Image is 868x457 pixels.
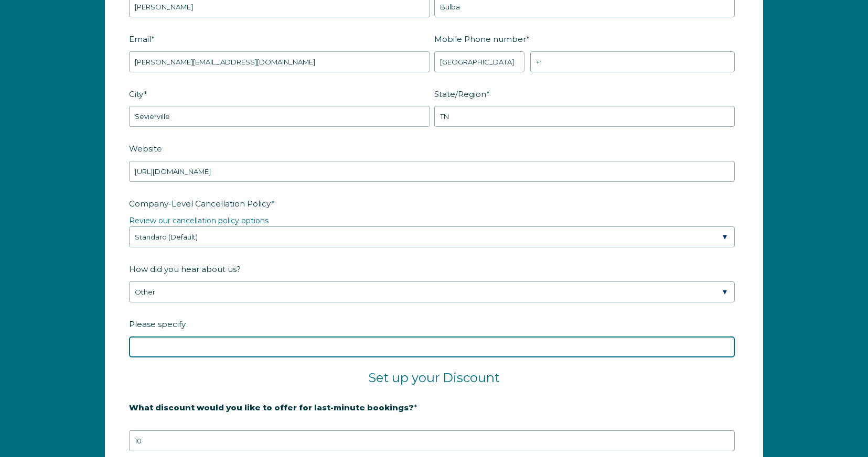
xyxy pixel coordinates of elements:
a: Review our cancellation policy options [129,216,269,225]
strong: What discount would you like to offer for last-minute bookings? [129,402,414,412]
span: Email [129,31,151,47]
span: Set up your Discount [368,370,500,385]
span: How did you hear about us? [129,261,241,277]
strong: 20% is recommended, minimum of 10% [129,420,293,429]
span: Website [129,140,162,157]
span: Mobile Phone number [434,31,526,47]
span: Please specify [129,316,186,332]
span: State/Region [434,86,486,102]
span: City [129,86,144,102]
span: Company-Level Cancellation Policy [129,195,271,212]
